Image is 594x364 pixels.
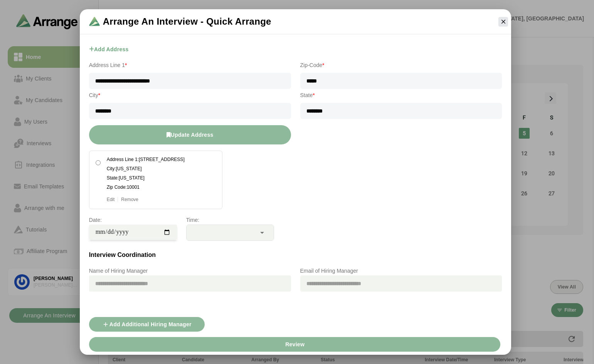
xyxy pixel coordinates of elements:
[107,197,118,202] span: Edit
[186,215,274,225] p: Time:
[89,60,291,70] label: Address Line 1
[107,157,185,162] p: [STREET_ADDRESS]
[107,185,185,190] p: 10001
[89,215,177,225] p: Date:
[89,125,291,144] button: Update Address
[107,157,139,162] strong: Address Line 1:
[300,266,502,275] p: Email of Hiring Manager
[107,166,116,171] strong: City:
[107,175,119,181] strong: State:
[96,160,101,165] input: Address Line 1:[STREET_ADDRESS]City:[US_STATE]State:[US_STATE]Zip Code:10001EditRemove
[300,60,502,70] label: Zip-Code
[107,176,185,180] p: [US_STATE]
[107,166,185,171] p: [US_STATE]
[89,91,291,100] label: City
[107,185,127,190] strong: Zip Code:
[103,15,271,28] span: Arrange an Interview - Quick Arrange
[102,317,192,332] span: Add Additional Hiring Manager
[89,317,205,332] button: Add Additional Hiring Manager
[300,91,502,100] label: State
[89,250,502,260] h3: Interview Coordination
[118,197,138,202] span: Remove
[89,38,129,60] button: Add address
[89,266,291,275] p: Name of Hiring Manager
